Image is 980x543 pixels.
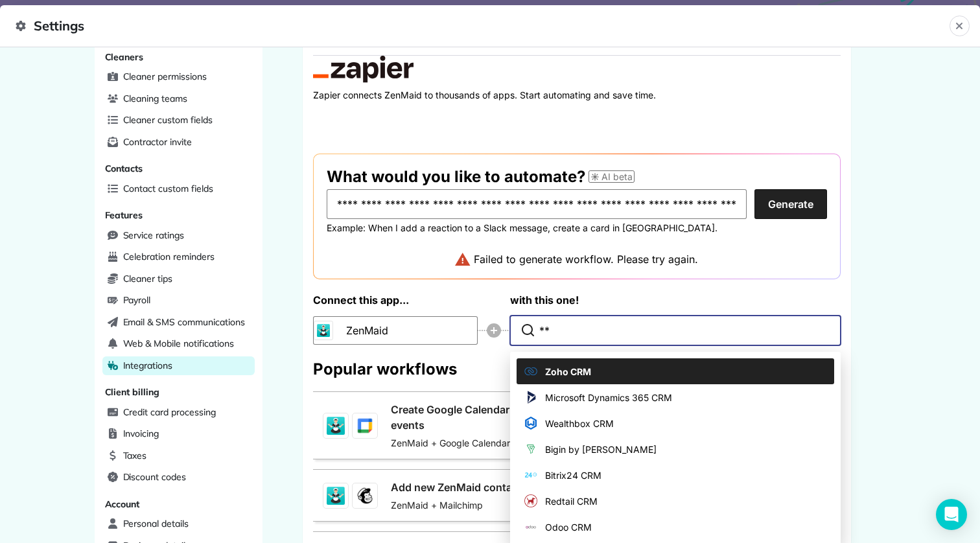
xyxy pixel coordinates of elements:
span: Email & SMS communications [123,316,245,329]
span: Personal details [123,517,189,530]
span: Taxes [123,449,147,462]
span: Features [105,209,143,221]
a: Celebration reminders [102,248,255,267]
span: Service ratings [123,229,184,242]
a: Contractor invite [102,133,255,152]
span: Account [105,498,140,510]
div: Open Intercom Messenger [936,499,967,530]
span: Contractor invite [123,135,192,148]
span: Integrations [123,359,173,372]
a: Cleaning teams [102,89,255,109]
a: Service ratings [102,226,255,246]
span: Discount codes [123,470,186,483]
span: Cleaner permissions [123,70,207,83]
a: Cleaner custom fields [102,111,255,130]
a: Taxes [102,446,255,466]
span: Payroll [123,294,151,306]
span: Settings [16,16,950,36]
a: Cleaner tips [102,270,255,289]
span: Cleaner tips [123,272,173,285]
a: Payroll [102,291,255,310]
a: Contact custom fields [102,179,255,199]
span: Invoicing [123,427,159,440]
span: Client billing [105,386,159,398]
a: Cleaner permissions [102,67,255,87]
a: Integrations [102,356,255,376]
span: Cleaner custom fields [123,113,213,126]
span: Cleaners [105,51,144,63]
a: Web & Mobile notifications [102,334,255,354]
span: Web & Mobile notifications [123,337,234,350]
span: Contact custom fields [123,182,213,195]
span: Contacts [105,163,143,174]
span: Credit card processing [123,406,216,419]
a: Personal details [102,514,255,534]
span: Celebration reminders [123,250,215,263]
a: Credit card processing [102,403,255,422]
button: Close [950,16,970,36]
a: Email & SMS communications [102,313,255,332]
a: Discount codes [102,468,255,487]
a: Invoicing [102,424,255,444]
span: Cleaning teams [123,92,187,105]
